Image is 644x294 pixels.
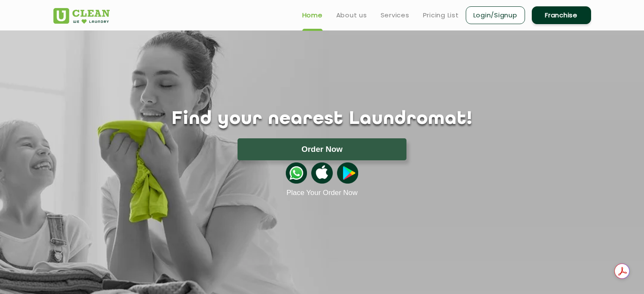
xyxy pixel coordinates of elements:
a: Home [302,10,323,20]
h1: Find your nearest Laundromat! [47,109,597,130]
a: Pricing List [423,10,459,20]
img: apple-icon.png [311,162,332,184]
button: Order Now [238,138,406,160]
a: Services [381,10,409,20]
a: Login/Signup [466,6,525,24]
img: UClean Laundry and Dry Cleaning [53,8,110,24]
a: Franchise [532,6,591,24]
img: playstoreicon.png [337,162,358,184]
a: About us [336,10,367,20]
a: Place Your Order Now [286,189,357,197]
img: whatsappicon.png [286,162,307,184]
